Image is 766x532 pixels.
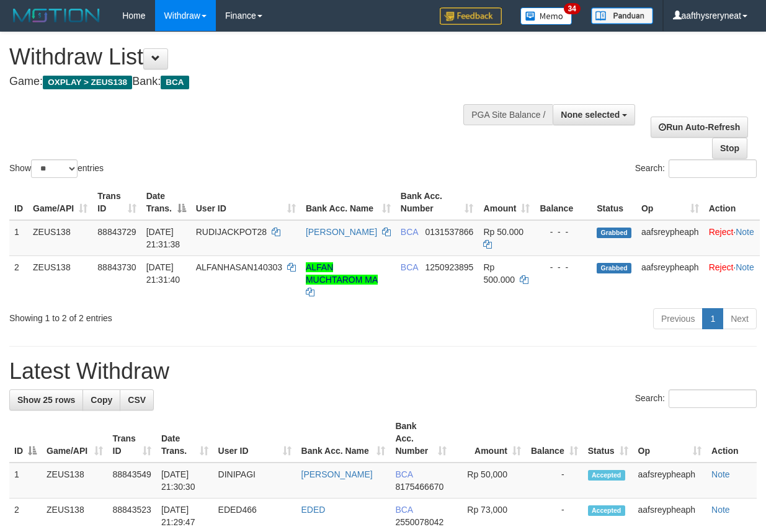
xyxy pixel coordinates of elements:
[583,415,633,463] th: Status: activate to sort column ascending
[9,76,498,88] h4: Game: Bank:
[9,359,757,384] h1: Latest Withdraw
[709,227,734,237] a: Reject
[561,110,620,120] span: None selected
[395,482,443,492] span: Copy 8175466670 to clipboard
[564,3,581,14] span: 34
[31,159,78,178] select: Showentries
[723,308,757,329] a: Next
[633,415,707,463] th: Op: activate to sort column ascending
[9,415,42,463] th: ID: activate to sort column descending
[120,389,154,410] a: CSV
[9,45,498,69] h1: Withdraw List
[712,138,747,159] a: Stop
[92,185,141,220] th: Trans ID: activate to sort column ascending
[42,463,108,499] td: ZEUS138
[553,104,635,125] button: None selected
[108,415,156,463] th: Trans ID: activate to sort column ascending
[706,415,757,463] th: Action
[636,220,704,256] td: aafsreypheaph
[483,227,523,237] span: Rp 50.000
[213,415,296,463] th: User ID: activate to sort column ascending
[526,463,583,499] td: -
[704,255,760,303] td: ·
[588,470,625,481] span: Accepted
[395,517,443,527] span: Copy 2550078042 to clipboard
[82,389,120,410] a: Copy
[156,463,213,499] td: [DATE] 21:30:30
[128,395,146,405] span: CSV
[9,220,28,256] td: 1
[669,159,757,178] input: Search:
[9,463,42,499] td: 1
[635,159,757,178] label: Search:
[9,389,83,410] a: Show 25 rows
[636,185,704,220] th: Op: activate to sort column ascending
[43,76,132,89] span: OXPLAY > ZEUS138
[9,185,28,220] th: ID
[9,6,104,25] img: MOTION_logo.png
[296,415,391,463] th: Bank Acc. Name: activate to sort column ascending
[709,262,734,272] a: Reject
[9,255,28,303] td: 2
[28,185,92,220] th: Game/API: activate to sort column ascending
[591,7,653,24] img: panduan.png
[478,185,535,220] th: Amount: activate to sort column ascending
[161,76,189,89] span: BCA
[97,227,136,237] span: 88843729
[483,262,515,285] span: Rp 500.000
[635,389,757,408] label: Search:
[636,255,704,303] td: aafsreypheaph
[526,415,583,463] th: Balance: activate to sort column ascending
[669,389,757,408] input: Search:
[463,104,553,125] div: PGA Site Balance /
[9,307,310,324] div: Showing 1 to 2 of 2 entries
[452,415,526,463] th: Amount: activate to sort column ascending
[597,263,631,273] span: Grabbed
[588,505,625,516] span: Accepted
[196,227,267,237] span: RUDIJACKPOT28
[535,185,592,220] th: Balance
[17,395,75,405] span: Show 25 rows
[540,226,587,238] div: - - -
[401,227,418,237] span: BCA
[301,469,373,479] a: [PERSON_NAME]
[28,220,92,256] td: ZEUS138
[653,308,703,329] a: Previous
[425,262,474,272] span: Copy 1250923895 to clipboard
[651,117,748,138] a: Run Auto-Refresh
[156,415,213,463] th: Date Trans.: activate to sort column ascending
[396,185,479,220] th: Bank Acc. Number: activate to sort column ascending
[736,262,754,272] a: Note
[597,228,631,238] span: Grabbed
[213,463,296,499] td: DINIPAGI
[540,261,587,273] div: - - -
[401,262,418,272] span: BCA
[301,505,326,515] a: EDED
[633,463,707,499] td: aafsreypheaph
[97,262,136,272] span: 88843730
[306,227,377,237] a: [PERSON_NAME]
[711,469,730,479] a: Note
[301,185,396,220] th: Bank Acc. Name: activate to sort column ascending
[425,227,474,237] span: Copy 0131537866 to clipboard
[395,505,412,515] span: BCA
[91,395,112,405] span: Copy
[704,220,760,256] td: ·
[711,505,730,515] a: Note
[390,415,451,463] th: Bank Acc. Number: activate to sort column ascending
[736,227,754,237] a: Note
[146,262,180,285] span: [DATE] 21:31:40
[191,185,301,220] th: User ID: activate to sort column ascending
[306,262,378,285] a: ALFAN MUCHTAROM MA
[9,159,104,178] label: Show entries
[704,185,760,220] th: Action
[146,227,180,249] span: [DATE] 21:31:38
[196,262,282,272] span: ALFANHASAN140303
[520,7,572,25] img: Button%20Memo.svg
[440,7,502,25] img: Feedback.jpg
[28,255,92,303] td: ZEUS138
[108,463,156,499] td: 88843549
[42,415,108,463] th: Game/API: activate to sort column ascending
[395,469,412,479] span: BCA
[702,308,723,329] a: 1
